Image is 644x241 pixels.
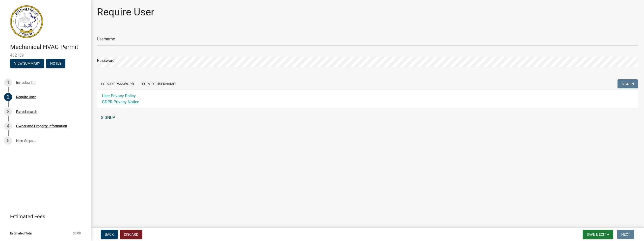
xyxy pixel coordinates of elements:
[73,232,81,235] span: $0.00
[16,110,37,113] div: Parcel search
[16,81,36,84] div: Introduction
[583,230,613,239] button: Save & Exit
[4,108,12,116] div: 3
[10,5,43,38] img: Putnam County, Georgia
[97,113,638,123] a: SIGNUP
[97,6,154,18] h1: Require User
[105,232,114,236] span: Back
[10,232,32,235] span: Estimated Total
[102,100,139,104] a: GDPR Privacy Notice
[4,122,12,130] div: 4
[10,62,44,66] wm-modal-confirm: Summary
[97,79,138,88] button: Forgot Password
[622,82,634,86] span: SIGN IN
[101,230,118,239] button: Back
[10,59,44,68] button: View Summary
[16,95,36,99] div: Require User
[138,79,179,88] button: Forgot Username
[46,59,65,68] button: Notes
[102,93,136,98] a: User Privacy Policy
[4,137,12,145] div: 5
[4,79,12,87] div: 1
[10,43,87,51] h4: Mechanical HVAC Permit
[618,79,638,88] button: SIGN IN
[4,93,12,101] div: 2
[621,232,630,236] span: Next
[4,211,83,222] a: Estimated Fees
[46,62,65,66] wm-modal-confirm: Notes
[617,230,634,239] button: Next
[10,53,81,58] span: 482139
[120,230,142,239] button: Discard
[587,232,606,236] span: Save & Exit
[16,124,67,128] div: Owner and Property Information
